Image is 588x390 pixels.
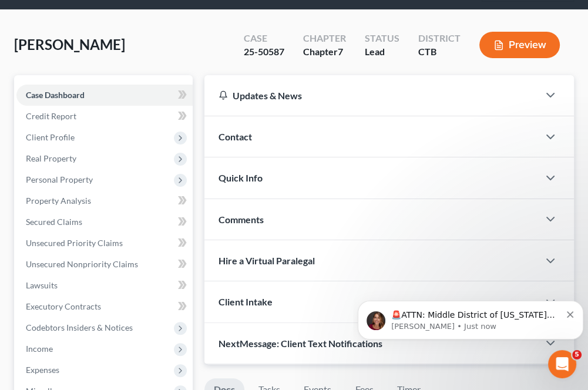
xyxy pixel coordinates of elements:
span: Secured Claims [26,217,82,227]
span: Lawsuits [26,280,58,290]
a: Executory Contracts [16,296,193,317]
span: Hire a Virtual Paralegal [219,255,315,266]
div: Chapter [303,45,346,59]
span: Executory Contracts [26,301,101,311]
span: Quick Info [219,172,263,183]
span: Contact [219,131,252,142]
div: CTB [418,45,461,59]
div: Lead [365,45,399,59]
div: Status [365,32,399,45]
a: Credit Report [16,106,193,127]
iframe: Intercom notifications message [353,276,588,358]
span: Real Property [26,153,76,163]
a: Lawsuits [16,275,193,296]
a: Secured Claims [16,211,193,233]
span: NextMessage: Client Text Notifications [219,338,382,349]
button: Preview [479,32,560,58]
span: Codebtors Insiders & Notices [26,322,133,332]
span: Client Profile [26,132,75,142]
a: Case Dashboard [16,85,193,106]
span: 5 [572,350,582,359]
a: Unsecured Nonpriority Claims [16,254,193,275]
span: Client Intake [219,296,273,307]
span: Personal Property [26,174,93,184]
div: Updates & News [219,89,525,102]
span: Expenses [26,365,59,375]
a: Property Analysis [16,190,193,211]
div: Chapter [303,32,346,45]
span: Unsecured Priority Claims [26,238,123,248]
span: Credit Report [26,111,76,121]
span: Income [26,344,53,354]
div: 25-50587 [244,45,284,59]
span: Case Dashboard [26,90,85,100]
span: 7 [338,46,343,57]
span: Comments [219,214,264,225]
span: Unsecured Nonpriority Claims [26,259,138,269]
span: [PERSON_NAME] [14,36,125,53]
a: Unsecured Priority Claims [16,233,193,254]
div: Case [244,32,284,45]
div: District [418,32,461,45]
span: Property Analysis [26,196,91,206]
iframe: Intercom live chat [548,350,576,378]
